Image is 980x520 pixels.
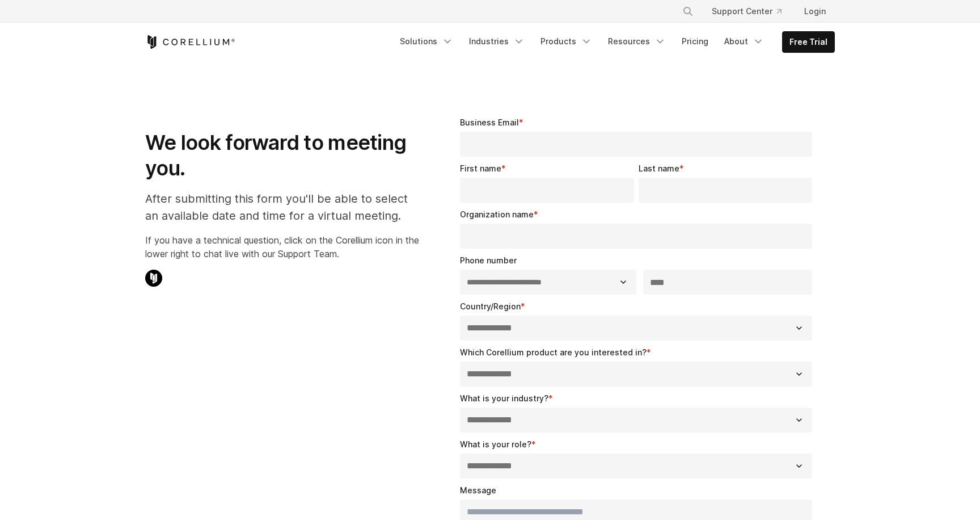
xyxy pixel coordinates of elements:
button: Search [678,1,698,22]
p: If you have a technical question, click on the Corellium icon in the lower right to chat live wit... [145,233,419,261]
a: About [717,31,771,52]
a: Support Center [703,1,791,22]
h1: We look forward to meeting you. [145,130,419,181]
span: Organization name [460,209,534,219]
span: First name [460,163,501,173]
a: Resources [601,31,673,52]
a: Corellium Home [145,35,235,49]
a: Solutions [393,31,460,52]
div: Navigation Menu [393,31,835,53]
span: Business Email [460,118,519,127]
span: Message [460,485,496,495]
span: What is your role? [460,439,531,449]
span: Phone number [460,255,517,265]
p: After submitting this form you'll be able to select an available date and time for a virtual meet... [145,190,419,224]
img: Corellium Chat Icon [145,270,162,287]
a: Free Trial [783,32,834,52]
span: Country/Region [460,301,521,311]
span: What is your industry? [460,393,548,403]
a: Pricing [675,31,715,52]
a: Products [534,31,599,52]
div: Navigation Menu [669,1,835,22]
a: Login [795,1,835,22]
a: Industries [462,31,531,52]
span: Which Corellium product are you interested in? [460,347,647,357]
span: Last name [639,163,679,173]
